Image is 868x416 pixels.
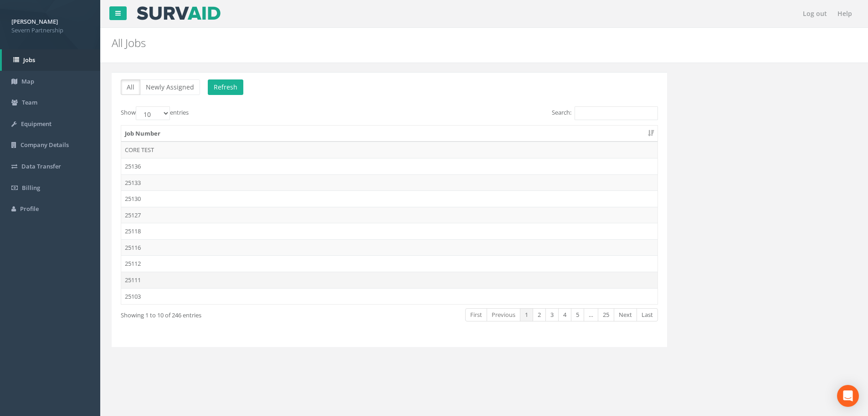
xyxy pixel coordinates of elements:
span: Company Details [21,141,69,149]
td: 25127 [121,207,657,223]
label: Search: [552,106,658,120]
a: Next [614,308,637,321]
a: 25 [598,308,614,321]
h2: All Jobs [112,37,730,49]
td: 25118 [121,223,657,239]
a: 3 [545,308,559,321]
span: Severn Partnership [11,26,89,35]
span: Data Transfer [21,162,61,170]
a: 4 [558,308,571,321]
a: Last [637,308,658,321]
strong: [PERSON_NAME] [11,17,58,26]
div: Showing 1 to 10 of 246 entries [121,307,337,320]
td: 25116 [121,239,657,256]
a: 1 [520,308,533,321]
button: Newly Assigned [140,79,200,95]
td: 25130 [121,190,657,207]
span: Profile [20,205,39,213]
span: Billing [22,184,40,192]
span: Equipment [21,120,51,128]
button: Refresh [208,79,243,95]
a: First [465,308,487,321]
a: 5 [571,308,584,321]
a: Previous [487,308,520,321]
span: Jobs [23,56,35,64]
label: Show entries [121,106,189,120]
a: Jobs [2,49,100,71]
a: … [584,308,598,321]
a: [PERSON_NAME] Severn Partnership [11,15,89,34]
span: Map [21,77,34,85]
input: Search: [575,106,658,120]
th: Job Number: activate to sort column ascending [121,126,657,142]
select: Showentries [136,106,170,120]
td: 25111 [121,272,657,288]
a: 2 [533,308,546,321]
td: 25112 [121,255,657,272]
td: 25136 [121,158,657,174]
td: 25103 [121,288,657,305]
td: CORE TEST [121,142,657,158]
span: Team [22,98,37,106]
button: All [121,79,140,95]
div: Open Intercom Messenger [837,385,859,407]
td: 25133 [121,174,657,191]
